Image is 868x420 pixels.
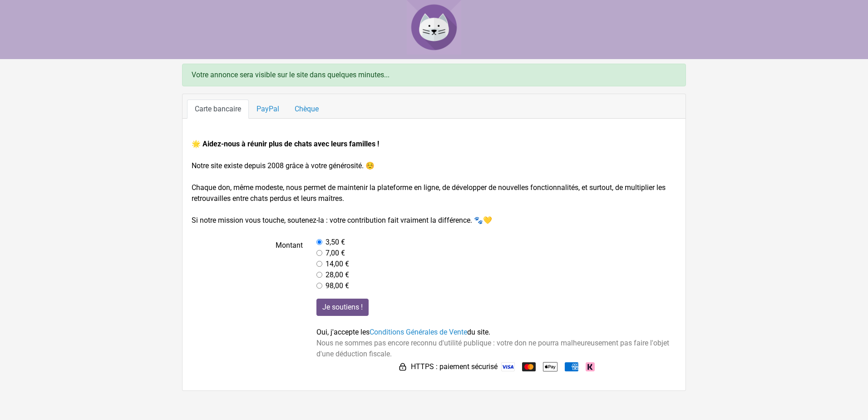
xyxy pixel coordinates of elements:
img: Klarna [586,362,595,371]
form: Notre site existe depuis 2008 grâce à votre générosité. ☺️ Chaque don, même modeste, nous permet ... [192,139,676,374]
img: Mastercard [522,362,536,371]
div: Votre annonce sera visible sur le site dans quelques minutes... [182,64,686,86]
img: HTTPS : paiement sécurisé [398,362,407,371]
span: Oui, j'accepte les du site. [316,328,490,336]
span: HTTPS : paiement sécurisé [411,361,498,372]
img: Apple Pay [543,360,557,374]
label: 7,00 € [325,248,345,259]
strong: 🌟 Aidez-nous à réunir plus de chats avec leurs familles ! [192,140,379,148]
label: 14,00 € [325,259,349,270]
img: Visa [501,362,515,371]
label: Montant [185,237,310,291]
input: Je soutiens ! [316,299,369,316]
a: Carte bancaire [187,100,249,119]
a: Chèque [287,100,326,119]
label: 28,00 € [325,270,349,280]
a: PayPal [249,100,287,119]
label: 98,00 € [325,280,349,291]
label: 3,50 € [325,237,345,248]
span: Nous ne sommes pas encore reconnu d'utilité publique : votre don ne pourra malheureusement pas fa... [316,339,669,358]
a: Conditions Générales de Vente [370,328,467,336]
img: American Express [565,362,578,371]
